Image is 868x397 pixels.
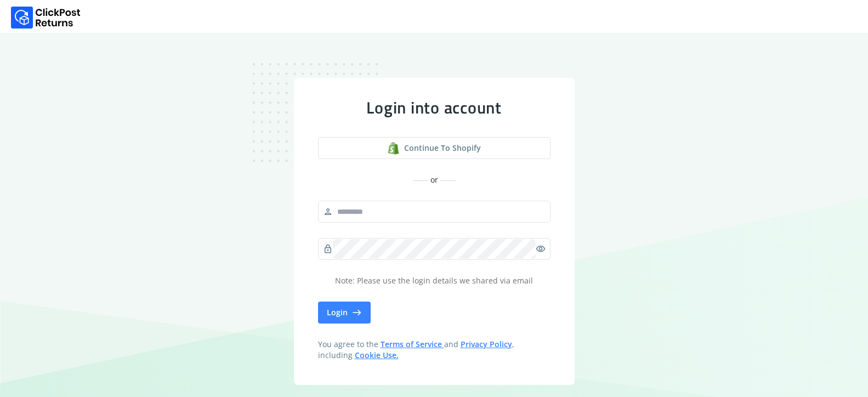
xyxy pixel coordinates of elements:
[461,339,512,349] a: Privacy Policy
[318,98,551,117] div: Login into account
[11,7,81,29] img: Logo
[318,302,371,324] button: Login east
[381,339,444,349] a: Terms of Service
[318,137,551,159] button: Continue to shopify
[355,350,399,360] a: Cookie Use.
[318,137,551,159] a: shopify logoContinue to shopify
[318,339,551,361] span: You agree to the and , including
[404,143,481,154] span: Continue to shopify
[318,275,551,286] p: Note: Please use the login details we shared via email
[323,204,333,219] span: person
[323,241,333,257] span: lock
[318,174,551,185] div: or
[536,241,546,257] span: visibility
[352,305,362,320] span: east
[387,142,400,155] img: shopify logo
